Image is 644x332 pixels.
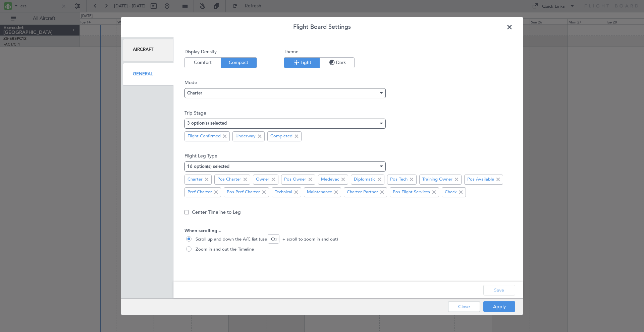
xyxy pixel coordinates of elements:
span: Training Owner [422,176,452,183]
span: Check [445,189,457,196]
span: Pos Flight Services [393,189,430,196]
span: Charter [187,176,203,183]
span: When scrolling... [184,227,512,235]
span: Underway [235,133,256,140]
button: Close [448,301,480,312]
button: Comfort [185,58,221,68]
span: Pos Charter [217,176,241,183]
span: Diplomatic [354,176,375,183]
header: Flight Board Settings [121,17,523,37]
span: Flight Confirmed [187,133,221,140]
span: Technical [275,189,292,196]
button: Light [284,58,320,68]
span: Maintenance [307,189,332,196]
span: Medevac [321,176,339,183]
label: Center Timeline to Leg [192,209,241,216]
span: Theme [284,48,355,55]
mat-select-trigger: 3 option(s) selected [187,121,227,126]
button: Compact [221,58,257,68]
span: Charter Partner [347,189,378,196]
mat-select-trigger: 16 option(s) selected [187,164,229,169]
span: Pos Owner [284,176,306,183]
span: Flight Leg Type [184,152,512,159]
div: Aircraft [123,39,173,61]
span: Pos Pref Charter [227,189,260,196]
span: Trip Stage [184,110,512,117]
span: Charter [187,91,202,95]
span: Zoom in and out the Timeline [193,246,254,253]
span: Mode [184,79,512,86]
button: Dark [320,58,354,68]
button: Apply [483,301,515,312]
span: Pref Charter [187,189,212,196]
span: Pos Available [467,176,494,183]
span: Owner [256,176,269,183]
span: Display Density [184,48,257,55]
div: General [123,63,173,85]
span: Pos Tech [390,176,408,183]
span: Scroll up and down the A/C list (use Ctrl + scroll to zoom in and out) [193,236,338,243]
span: Completed [270,133,292,140]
